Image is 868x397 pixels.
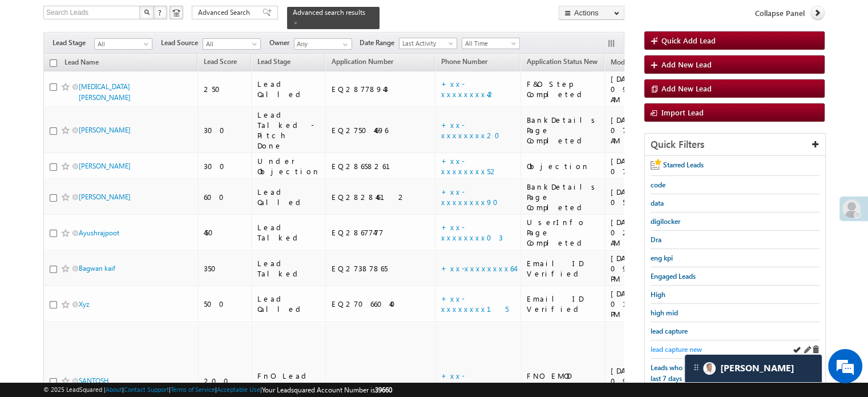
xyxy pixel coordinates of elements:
div: [DATE] 07:24 AM [611,156,664,177]
a: Application Number [325,55,398,70]
em: Start Chat [155,311,207,326]
span: Quick Add Lead [661,35,716,45]
div: 200 [204,376,246,386]
span: Lead Source [161,38,203,48]
div: 450 [204,227,246,238]
a: [PERSON_NAME] [79,162,131,170]
a: +xx-xxxxxxxx42 [441,79,496,99]
a: Phone Number [435,55,493,70]
div: [DATE] 09:17 PM [611,253,664,284]
span: Collapse Panel [755,8,805,18]
div: [DATE] 09:33 AM [611,74,664,105]
button: Actions [559,6,624,20]
span: Advanced Search [198,7,253,18]
a: +xx-xxxxxxxx90 [441,187,505,207]
div: Under Objection [257,156,320,177]
span: Your Leadsquared Account Number is [262,386,392,394]
div: Email ID Verified [527,294,599,314]
span: Leads who visited website in the last 7 days [651,363,747,383]
a: Lead Score [198,55,243,70]
span: ? [158,7,163,17]
div: Lead Talked - Pitch Done [257,110,320,151]
a: All [94,38,152,50]
div: EQ27504696 [331,125,430,135]
div: BankDetails Page Completed [527,115,599,146]
input: Check all records [50,59,57,67]
span: Import Lead [661,107,704,117]
a: Contact Support [124,386,169,393]
div: Quick Filters [645,134,825,156]
div: Lead Called [257,187,320,207]
a: +xx-xxxxxxxx64 [441,263,515,273]
span: Lead Stage [53,38,94,48]
img: Search [144,9,150,15]
span: high mid [651,308,678,317]
a: SANTOSH [79,376,109,385]
div: Lead Called [257,294,320,314]
span: Lead Score [204,57,237,66]
div: Lead Talked [257,258,320,279]
div: Objection [527,161,599,171]
a: +xx-xxxxxxxx79 [441,371,498,391]
span: lead capture new [651,345,702,354]
span: Dra [651,235,661,244]
span: © 2025 LeadSquared | | | | | [43,384,392,395]
span: Application Number [331,57,393,66]
a: Lead Name [59,56,104,71]
a: [MEDICAL_DATA][PERSON_NAME] [79,82,131,102]
a: Lead Stage [252,55,296,70]
div: Chat with us now [59,60,192,75]
span: Modified On [611,58,649,66]
span: All [95,39,149,49]
a: Terms of Service [171,386,215,393]
span: digilocker [651,217,680,226]
span: Owner [269,38,294,48]
span: 39660 [375,386,392,394]
span: Carter [720,363,794,374]
div: 600 [204,192,246,202]
a: +xx-xxxxxxxx20 [441,120,507,140]
span: Add New Lead [661,83,712,93]
textarea: Type your message and hit 'Enter' [15,106,208,301]
div: Minimize live chat window [187,6,215,33]
div: 250 [204,84,246,94]
span: All Time [462,38,516,49]
span: Lead Stage [257,57,290,66]
img: d_60004797649_company_0_60004797649 [19,60,48,75]
span: Advanced search results [293,8,365,17]
div: 300 [204,125,246,135]
a: +xx-xxxxxxxx15 [441,294,508,314]
span: High [651,290,665,299]
a: +xx-xxxxxxxx52 [441,156,498,176]
span: All [203,39,257,49]
a: Acceptable Use [217,386,260,393]
span: data [651,199,664,207]
span: lead capture [651,327,688,335]
button: ? [154,6,167,19]
a: Xyz [79,300,89,308]
div: BankDetails Page Completed [527,182,599,212]
span: code [651,181,665,189]
a: All [203,38,261,50]
span: Last Activity [399,38,454,49]
span: Starred Leads [663,161,704,169]
div: 500 [204,299,246,309]
div: EQ27066040 [331,299,430,309]
a: Bagwan kaif [79,264,115,272]
div: [DATE] 09:26 AM [611,366,664,396]
div: F&O Step Completed [527,79,599,99]
div: [DATE] 07:25 AM [611,115,664,146]
div: [DATE] 01:36 PM [611,288,664,319]
div: Email ID Verified [527,258,599,279]
span: Add New Lead [661,59,712,69]
a: Ayushrajpoot [79,228,119,237]
span: Phone Number [441,57,487,66]
div: 350 [204,263,246,274]
span: eng kpi [651,254,673,262]
span: Engaged Leads [651,272,696,280]
a: All Time [462,38,520,49]
div: [DATE] 05:42 PM [611,187,664,207]
img: carter-drag [692,363,701,372]
a: +xx-xxxxxxxx03 [441,222,503,242]
div: UserInfo Page Completed [527,217,599,248]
